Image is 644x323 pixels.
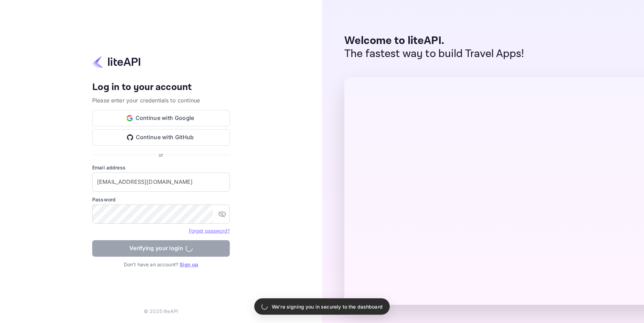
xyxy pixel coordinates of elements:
a: Sign up [180,261,198,267]
h4: Log in to your account [92,81,230,93]
p: Please enter your credentials to continue [92,96,230,104]
label: Email address [92,164,230,171]
p: The fastest way to build Travel Apps! [344,47,524,60]
input: Enter your email address [92,172,230,192]
p: We're signing you in securely to the dashboard [272,303,383,310]
button: Continue with Google [92,110,230,126]
button: toggle password visibility [215,207,229,221]
label: Password [92,196,230,203]
button: Continue with GitHub [92,129,230,146]
p: Don't have an account? [92,261,230,268]
img: liteapi [92,55,140,68]
p: © 2025 liteAPI [144,308,178,315]
a: Forget password? [189,227,230,234]
a: Forget password? [189,228,230,234]
p: Welcome to liteAPI. [344,34,524,47]
p: or [159,151,163,158]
